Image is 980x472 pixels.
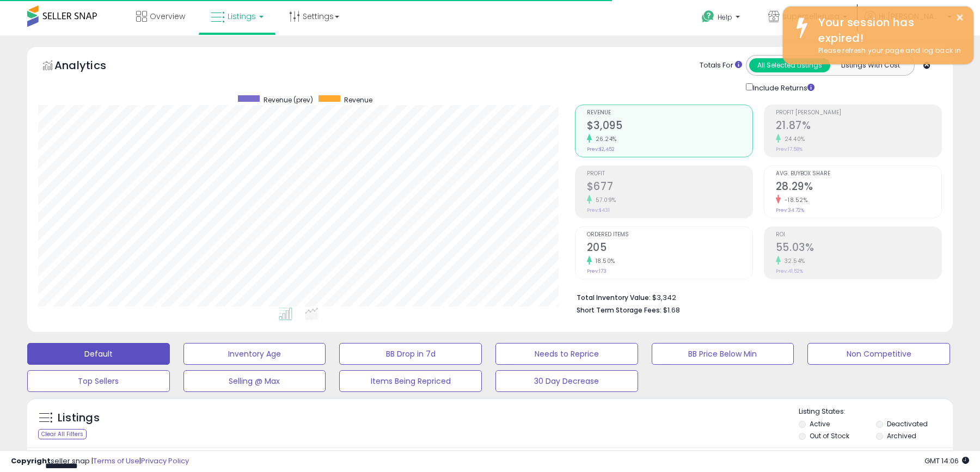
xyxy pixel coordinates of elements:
[701,10,715,23] i: Get Help
[577,290,934,303] li: $3,342
[592,196,616,204] small: 57.09%
[577,293,651,302] b: Total Inventory Value:
[749,58,830,72] button: All Selected Listings
[776,110,941,116] span: Profit [PERSON_NAME]
[782,11,840,22] span: supersellerusa
[776,119,941,134] h2: 21.87%
[228,11,256,22] span: Listings
[150,11,185,22] span: Overview
[587,119,752,134] h2: $3,095
[339,343,482,365] button: BB Drop in 7d
[776,171,941,177] span: Avg. Buybox Share
[577,305,661,315] b: Short Term Storage Fees:
[592,135,617,143] small: 26.24%
[38,429,87,439] div: Clear All Filters
[776,232,941,238] span: ROI
[807,343,950,365] button: Non Competitive
[799,407,952,417] p: Listing States:
[27,343,170,365] button: Default
[587,180,752,195] h2: $677
[339,370,482,392] button: Items Being Repriced
[776,207,804,213] small: Prev: 34.72%
[587,110,752,116] span: Revenue
[781,135,805,143] small: 24.40%
[776,241,941,256] h2: 55.03%
[344,95,372,105] span: Revenue
[495,370,638,392] button: 30 Day Decrease
[663,305,680,315] span: $1.68
[830,58,911,72] button: Listings With Cost
[183,370,326,392] button: Selling @ Max
[93,456,139,466] a: Terms of Use
[810,419,830,428] label: Active
[11,456,51,466] strong: Copyright
[587,268,607,274] small: Prev: 173
[58,410,100,426] h5: Listings
[693,2,751,35] a: Help
[955,11,964,24] button: ×
[183,343,326,365] button: Inventory Age
[924,456,969,466] span: 2025-08-11 14:06 GMT
[810,431,849,440] label: Out of Stock
[587,241,752,256] h2: 205
[738,81,828,94] div: Include Returns
[592,257,615,265] small: 18.50%
[700,60,742,71] div: Totals For
[776,180,941,195] h2: 28.29%
[776,146,803,152] small: Prev: 17.58%
[810,15,965,46] div: Your session has expired!
[587,146,615,152] small: Prev: $2,452
[264,95,313,105] span: Revenue (prev)
[54,58,127,76] h5: Analytics
[718,13,732,22] span: Help
[781,196,808,204] small: -18.52%
[776,268,803,274] small: Prev: 41.52%
[11,456,189,467] div: seller snap | |
[887,431,916,440] label: Archived
[887,419,928,428] label: Deactivated
[495,343,638,365] button: Needs to Reprice
[781,257,805,265] small: 32.54%
[587,207,610,213] small: Prev: $431
[652,343,794,365] button: BB Price Below Min
[587,171,752,177] span: Profit
[810,46,965,56] div: Please refresh your page and log back in
[27,370,170,392] button: Top Sellers
[141,456,189,466] a: Privacy Policy
[587,232,752,238] span: Ordered Items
